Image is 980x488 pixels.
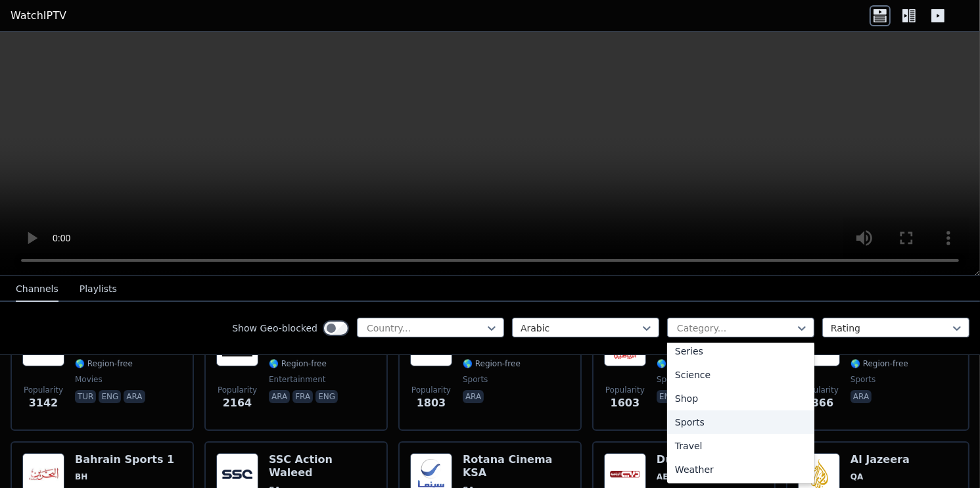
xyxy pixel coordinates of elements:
[667,363,814,387] div: Science
[805,395,834,411] span: 1366
[657,472,668,482] span: AE
[463,453,570,479] h6: Rotana Cinema KSA
[75,390,96,403] p: tur
[667,434,814,458] div: Travel
[851,358,908,369] span: 🌎 Region-free
[75,472,87,482] span: BH
[269,374,326,385] span: entertainment
[667,387,814,410] div: Shop
[11,8,66,24] a: WatchIPTV
[124,390,145,403] p: ara
[223,395,252,411] span: 2164
[269,453,376,479] h6: SSC Action Waleed
[99,390,121,403] p: eng
[29,395,58,411] span: 3142
[657,374,682,385] span: sports
[611,395,640,411] span: 1603
[851,374,875,385] span: sports
[657,453,745,466] h6: Dubai Sports 1
[16,277,58,302] button: Channels
[218,385,257,395] span: Popularity
[411,385,451,395] span: Popularity
[463,358,521,369] span: 🌎 Region-free
[799,385,839,395] span: Popularity
[667,410,814,434] div: Sports
[851,390,872,403] p: ara
[667,339,814,363] div: Series
[232,322,317,335] label: Show Geo-blocked
[851,472,864,482] span: QA
[851,453,910,466] h6: Al Jazeera
[24,385,63,395] span: Popularity
[463,374,488,385] span: sports
[292,390,313,403] p: fra
[80,277,117,302] button: Playlists
[75,374,103,385] span: movies
[667,458,814,481] div: Weather
[417,395,446,411] span: 1803
[657,390,679,403] p: eng
[657,358,714,369] span: 🌎 Region-free
[269,358,327,369] span: 🌎 Region-free
[605,385,645,395] span: Popularity
[269,390,290,403] p: ara
[75,453,174,466] h6: Bahrain Sports 1
[75,358,133,369] span: 🌎 Region-free
[315,390,338,403] p: eng
[463,390,484,403] p: ara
